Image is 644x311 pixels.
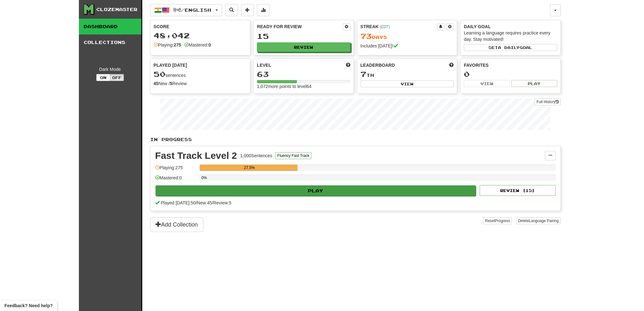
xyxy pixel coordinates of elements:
div: Day s [360,32,454,40]
div: Mastered: [184,42,211,48]
span: 50 [154,70,166,78]
span: 7 [360,70,367,78]
button: ResetProgress [483,217,512,224]
span: Progress [495,219,510,223]
div: Learning a language requires practice every day. Stay motivated! [464,30,557,42]
button: More stats [257,4,270,16]
div: Daily Goal [464,23,557,30]
div: Streak [360,23,437,30]
strong: 275 [174,42,181,47]
button: Review [257,42,350,52]
a: Full History [534,98,560,105]
button: Search sentences [225,4,238,16]
div: 0 [464,70,557,78]
div: th [360,70,454,78]
div: Score [154,23,247,30]
button: हिन्दी/English [150,4,222,16]
a: Collections [79,34,141,50]
span: Open feedback widget [4,302,53,309]
button: Add sentence to collection [241,4,254,16]
span: / [212,200,213,205]
span: Language Pairing [529,219,558,223]
span: Played [DATE] [154,62,187,68]
span: हिन्दी / English [173,7,211,13]
span: Review: 5 [213,200,232,205]
a: Dashboard [79,19,141,34]
button: Play [156,185,476,196]
div: 63 [257,70,350,78]
span: Played [DATE]: 50 [161,200,195,205]
a: (EDT) [380,25,390,29]
strong: 45 [154,81,159,86]
div: Playing: [154,42,181,48]
button: Seta dailygoal [464,44,557,51]
span: Leaderboard [360,62,395,68]
div: Favorites [464,62,557,68]
div: 27.5% [201,165,297,171]
div: Playing: 275 [155,165,196,175]
div: Mastered: 0 [155,175,196,185]
p: In Progress [150,136,561,143]
button: View [360,80,454,87]
span: a daily [498,45,520,50]
div: Ready for Review [257,23,343,30]
span: This week in points, UTC [449,62,454,68]
strong: 0 [208,42,211,47]
button: Add Collection [150,217,203,232]
button: DeleteLanguage Pairing [516,217,561,224]
span: / [196,200,197,205]
div: Dark Mode [84,66,137,72]
button: Review (15) [480,185,556,196]
span: New: 45 [197,200,212,205]
button: Fluency Fast Track [275,152,311,159]
div: Includes [DATE]! [360,43,454,49]
div: 48,042 [154,32,247,40]
div: sentences [154,70,247,78]
div: Fast Track Level 2 [155,151,237,160]
button: View [464,80,510,87]
div: Clozemaster [96,6,137,13]
button: On [96,74,110,81]
span: Level [257,62,271,68]
button: Off [110,74,124,81]
span: Score more points to level up [346,62,350,68]
button: Play [511,80,557,87]
div: 1,000 Sentences [240,152,272,159]
div: New / Review [154,80,247,87]
div: 1,072 more points to level 64 [257,83,350,90]
span: 73 [360,32,372,40]
strong: 5 [170,81,172,86]
div: 15 [257,32,350,40]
